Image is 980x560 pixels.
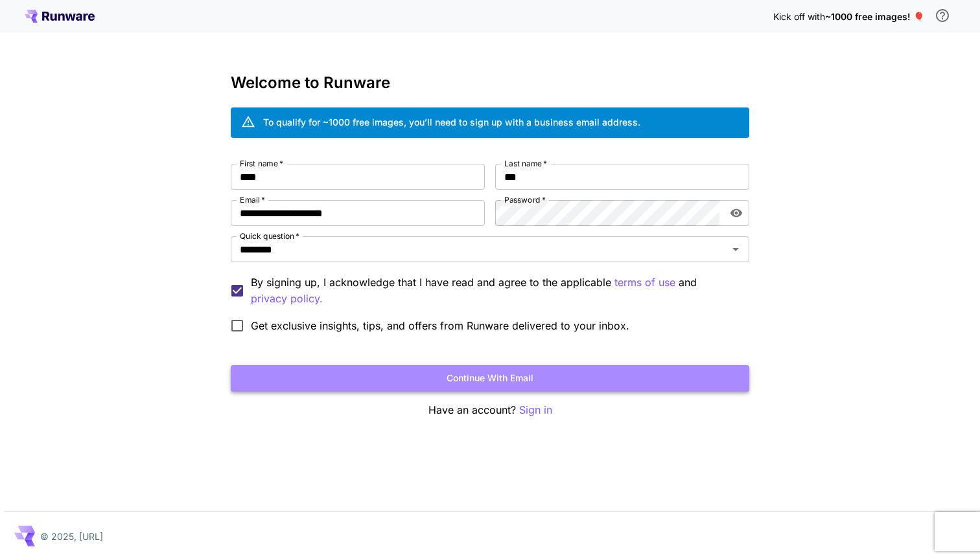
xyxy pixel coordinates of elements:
div: To qualify for ~1000 free images, you’ll need to sign up with a business email address. [263,115,640,129]
p: Have an account? [231,402,749,418]
p: © 2025, [URL] [40,530,103,543]
label: Quick question [240,230,299,241]
span: ~1000 free images! 🎈 [825,11,924,22]
label: Last name [504,158,547,169]
button: toggle password visibility [725,201,748,225]
label: First name [240,158,283,169]
button: Open [727,240,745,258]
label: Email [240,194,265,205]
label: Password [504,194,546,205]
button: By signing up, I acknowledge that I have read and agree to the applicable terms of use and [251,291,323,307]
button: Sign in [519,402,552,418]
p: privacy policy. [251,291,323,307]
p: terms of use [614,274,675,291]
span: Kick off with [773,11,825,22]
span: Get exclusive insights, tips, and offers from Runware delivered to your inbox. [251,318,629,333]
button: Continue with email [231,365,749,392]
p: By signing up, I acknowledge that I have read and agree to the applicable and [251,274,739,307]
h3: Welcome to Runware [231,74,749,92]
button: In order to qualify for free credit, you need to sign up with a business email address and click ... [929,3,955,28]
button: By signing up, I acknowledge that I have read and agree to the applicable and privacy policy. [614,274,675,291]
